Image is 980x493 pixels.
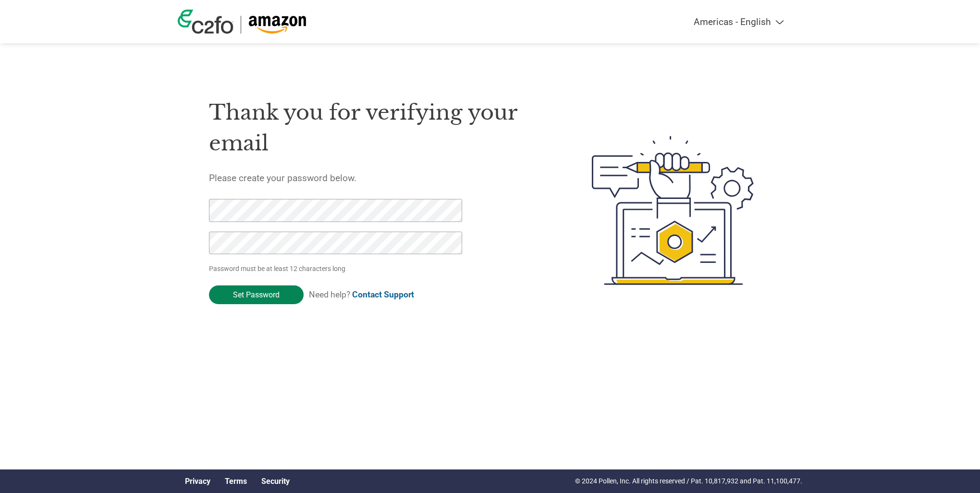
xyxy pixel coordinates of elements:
img: c2fo logo [178,10,233,34]
img: create-password [575,83,772,338]
h1: Thank you for verifying your email [209,97,546,159]
span: Need help? [309,290,414,299]
p: Password must be at least 12 characters long [209,264,465,274]
img: Amazon [248,16,306,34]
a: Privacy [185,477,210,486]
h5: Please create your password below. [209,173,546,184]
a: Security [261,477,290,486]
p: © 2024 Pollen, Inc. All rights reserved / Pat. 10,817,932 and Pat. 11,100,477. [575,476,802,486]
a: Contact Support [352,290,414,299]
input: Set Password [209,285,304,304]
a: Terms [225,477,247,486]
